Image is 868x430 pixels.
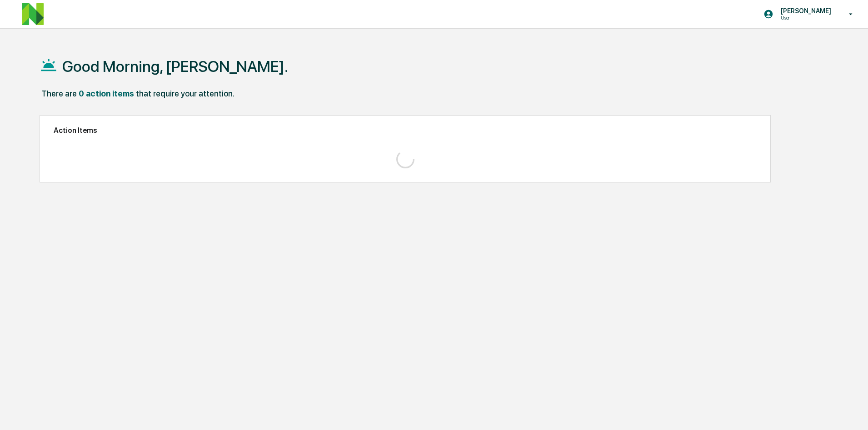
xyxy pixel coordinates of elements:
[136,89,234,98] div: that require your attention.
[62,57,288,76] h1: Good Morning, [PERSON_NAME].
[773,15,836,21] p: User
[54,126,757,135] h2: Action Items
[22,3,44,25] img: logo
[79,89,134,98] div: 0 action items
[773,7,836,15] p: [PERSON_NAME]
[41,89,77,98] div: There are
